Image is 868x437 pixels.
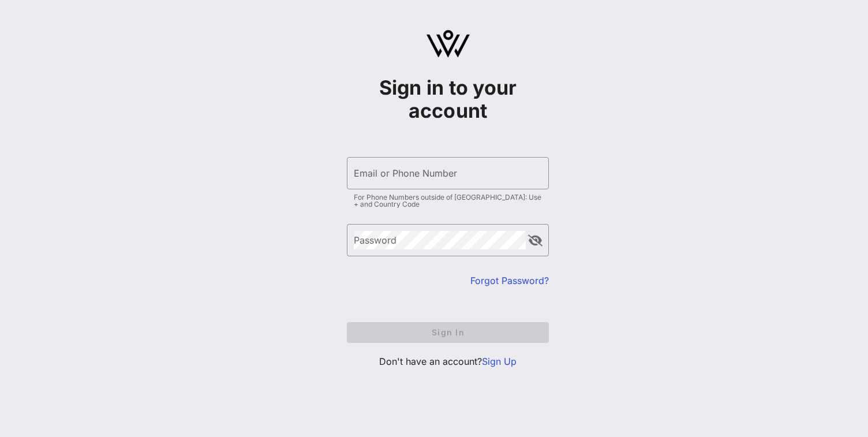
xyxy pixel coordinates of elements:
p: Don't have an account? [347,354,549,368]
img: logo.svg [426,30,470,58]
a: Forgot Password? [470,275,549,286]
button: append icon [528,235,542,246]
a: Sign Up [482,356,517,367]
div: For Phone Numbers outside of [GEOGRAPHIC_DATA]: Use + and Country Code [354,194,542,208]
h1: Sign in to your account [347,76,549,122]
